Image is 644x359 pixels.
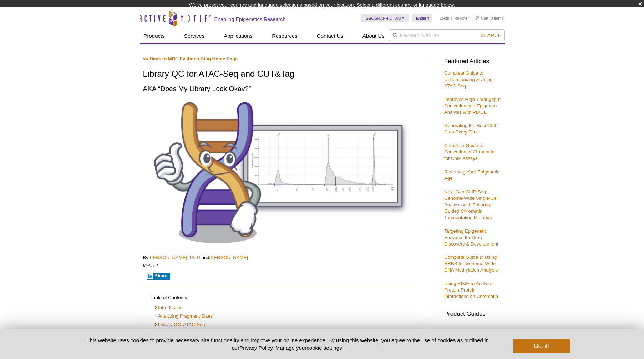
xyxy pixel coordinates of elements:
h3: Featured Articles [444,59,501,65]
h2: AKA “Does My Library Look Okay?” [143,84,422,93]
input: Keyword, Cat. No. [389,29,505,41]
a: Applications [219,29,257,43]
span: Search [481,32,501,38]
a: Reversing Your Epigenetic Age [444,169,500,181]
a: Complete Guide to Using RRBS for Genome-Wide DNA Methylation Analysis [444,254,498,273]
button: Got it! [513,339,570,353]
img: Your Cart [476,16,479,20]
a: [PERSON_NAME], Ph.D. [148,255,202,260]
p: This website uses cookies to provide necessary site functionality and improve your online experie... [74,337,501,352]
a: Introduction [154,304,183,311]
button: cookie settings [306,345,342,351]
h2: Enabling Epigenetics Research [214,16,286,22]
a: Library QC: ATAC-Seq [154,322,205,328]
a: Complete Guide to Understanding & Using ATAC-Seq [444,70,493,89]
button: Search [478,32,503,39]
img: Library QC for ATAC-Seq and CUT&Tag [143,99,422,246]
p: By and [143,254,422,261]
a: Services [180,29,209,43]
a: Using RIME to Analyze Protein-Protein Interactions on Chromatin [444,281,498,299]
a: Contact Us [313,29,348,43]
a: Products [140,29,169,43]
button: Share [147,273,171,280]
li: (0 items) [476,14,505,22]
em: [DATE] [143,263,158,268]
a: Resources [268,29,302,43]
a: Privacy Policy [239,345,272,351]
a: English [412,14,432,22]
a: << Back to MOTIFvations Blog Home Page [143,56,238,61]
a: Generating the Best ChIP Data Every Time [444,123,498,135]
a: Analyzing Fragment Sizes [154,313,213,320]
a: Improved High-Throughput Sonication and Epigenetic Analysis with PIXUL [444,97,501,115]
a: Login [440,16,449,21]
a: [GEOGRAPHIC_DATA] [361,14,409,22]
a: Cart [476,16,488,21]
a: Complete Guide to Sonication of Chromatin for ChIP Assays [444,143,495,161]
a: [PERSON_NAME] [209,255,248,260]
a: Targeting Epigenetic Enzymes for Drug Discovery & Development [444,228,498,247]
a: Next-Gen ChIP-Seq: Genome-Wide Single-Cell Analysis with Antibody-Guided Chromatin Tagmentation M... [444,189,498,220]
img: Change Here [348,5,367,22]
h3: Product Guides [444,307,501,317]
h1: Library QC for ATAC-Seq and CUT&Tag [143,69,422,80]
a: About Us [358,29,389,43]
li: | [451,14,452,22]
p: Table of Contents: [151,294,415,301]
a: Register [454,16,469,21]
